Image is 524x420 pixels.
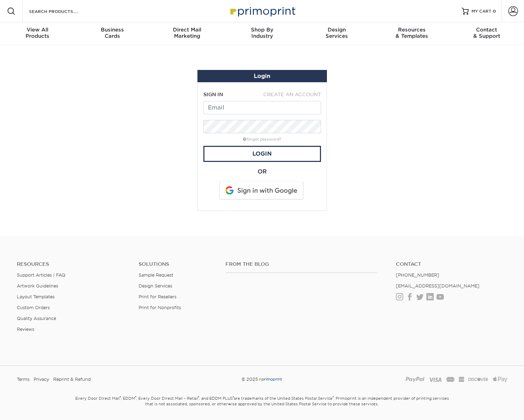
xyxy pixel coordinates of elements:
span: Resources [374,27,449,33]
span: Contact [449,27,524,33]
a: [PHONE_NUMBER] [396,272,439,278]
a: Contact& Support [449,22,524,45]
sup: ® [135,396,136,399]
a: Reprint & Refund [53,374,91,385]
div: Marketing [150,27,225,39]
div: Industry [225,27,300,39]
div: Services [299,27,374,39]
a: Design Services [139,283,172,289]
a: Support Articles | FAQ [17,272,65,278]
a: Terms [17,374,29,385]
span: SIGN IN [203,92,223,97]
span: Shop By [225,27,300,33]
a: BusinessCards [75,22,150,45]
h4: Solutions [139,261,215,267]
span: CREATE AN ACCOUNT [263,92,321,97]
a: DesignServices [299,22,374,45]
a: Print for Resellers [139,294,176,299]
div: OR [203,168,321,176]
div: © 2025 [179,374,345,385]
span: 0 [493,9,496,14]
a: Reviews [17,327,34,332]
a: Layout Templates [17,294,55,299]
a: Print for Nonprofits [139,305,181,310]
a: Resources& Templates [374,22,449,45]
sup: ® [333,396,334,399]
a: Quality Assurance [17,316,56,321]
img: Primoprint [258,377,282,382]
a: [EMAIL_ADDRESS][DOMAIN_NAME] [396,283,480,289]
h1: Login [200,73,324,79]
h4: Resources [17,261,128,267]
span: Business [75,27,150,33]
a: Login [203,146,321,162]
a: Custom Orders [17,305,50,310]
a: Privacy [34,374,49,385]
a: Contact [396,261,507,267]
sup: ® [120,396,121,399]
a: Artwork Guidelines [17,283,58,289]
span: Design [299,27,374,33]
a: Shop ByIndustry [225,22,300,45]
a: Direct MailMarketing [150,22,225,45]
span: Direct Mail [150,27,225,33]
h4: From the Blog [225,261,377,267]
div: & Support [449,27,524,39]
span: MY CART [471,8,491,14]
div: Cards [75,27,150,39]
input: SEARCH PRODUCTS..... [28,7,97,15]
a: Sample Request [139,272,173,278]
img: Primoprint [227,3,297,19]
a: forgot password? [243,137,281,142]
sup: ® [233,396,234,399]
input: Email [203,101,321,114]
div: & Templates [374,27,449,39]
sup: ® [198,396,199,399]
